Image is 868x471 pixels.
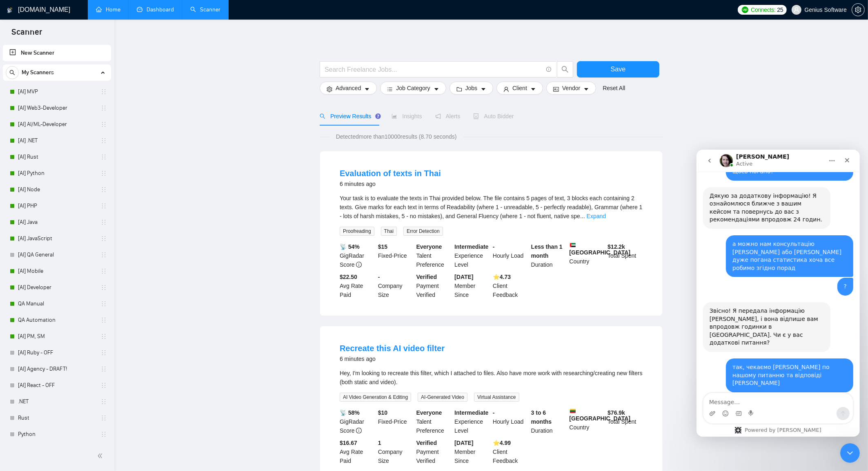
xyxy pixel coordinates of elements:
[100,219,107,226] span: holder
[376,408,415,435] div: Fixed-Price
[100,382,107,389] span: holder
[568,242,606,269] div: Country
[454,440,473,446] b: [DATE]
[100,284,107,291] span: holder
[453,242,491,269] div: Experience Level
[9,45,105,61] a: New Scanner
[606,408,644,435] div: Total Spent
[577,61,659,77] button: Save
[491,272,530,299] div: Client Feedback
[18,116,96,133] a: [AI] AI/ML-Developer
[453,438,491,465] div: Member Since
[100,137,107,144] span: holder
[137,6,174,13] a: dashboardDashboard
[474,393,519,402] span: Virtual Assistance
[454,274,473,280] b: [DATE]
[356,428,362,433] span: info-circle
[378,409,387,416] b: $ 10
[374,113,382,120] div: Tooltip anchor
[570,242,576,248] img: 🇦🇪
[416,409,442,416] b: Everyone
[570,408,631,422] b: [GEOGRAPHIC_DATA]
[340,393,411,402] span: AI Video Generation & Editing
[742,7,748,13] img: upwork-logo.png
[378,243,387,250] b: $ 15
[356,262,362,268] span: info-circle
[450,82,494,95] button: folderJobscaret-down
[320,113,325,119] span: search
[493,243,495,250] b: -
[340,243,360,250] b: 📡 54%
[777,5,783,14] span: 25
[840,443,860,463] iframe: Intercom live chat
[387,86,393,92] span: bars
[340,440,357,446] b: $16.67
[100,431,107,438] span: holder
[100,398,107,405] span: holder
[465,84,478,93] span: Jobs
[338,272,376,299] div: Avg Rate Paid
[418,393,467,402] span: AI-Generated Video
[392,113,397,119] span: area-chart
[340,195,643,219] span: Your task is to evaluate the texts in Thai provided below. The file contains 5 pages of text, 3 b...
[340,344,445,353] a: Recreate this AI video filter
[100,154,107,160] span: holder
[100,333,107,340] span: holder
[100,317,107,323] span: holder
[100,349,107,356] span: holder
[364,86,370,92] span: caret-down
[340,227,374,236] span: Proofreading
[100,170,107,177] span: holder
[503,86,509,92] span: user
[18,361,96,377] a: [AI] Agency - DRAFT!
[376,272,415,299] div: Company Size
[340,169,441,178] a: Evaluation of texts in Thai
[18,149,96,165] a: [AI] Rust
[794,7,799,13] span: user
[416,440,437,446] b: Verified
[340,194,643,221] div: Your task is to evaluate the texts in Thai provided below. The file contains 5 pages of text, 3 b...
[18,214,96,230] a: [AI] Java
[6,66,19,79] button: search
[553,86,559,92] span: idcard
[587,213,606,219] a: Expand
[491,438,530,465] div: Client Feedback
[530,86,536,92] span: caret-down
[320,113,378,119] span: Preview Results
[570,408,576,414] img: 🇱🇹
[96,6,120,13] a: homeHome
[568,408,606,435] div: Country
[456,86,462,92] span: folder
[608,409,625,416] b: $ 76.9k
[415,408,453,435] div: Talent Preference
[491,242,530,269] div: Hourly Load
[340,179,441,189] div: 6 minutes ago
[376,438,415,465] div: Company Size
[697,150,860,437] iframe: Intercom live chat
[18,247,96,263] a: [AI] QA General
[22,64,54,81] span: My Scanners
[340,274,357,280] b: $22.50
[557,61,573,77] button: search
[603,84,625,93] a: Reset All
[530,242,568,269] div: Duration
[376,242,415,269] div: Fixed-Price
